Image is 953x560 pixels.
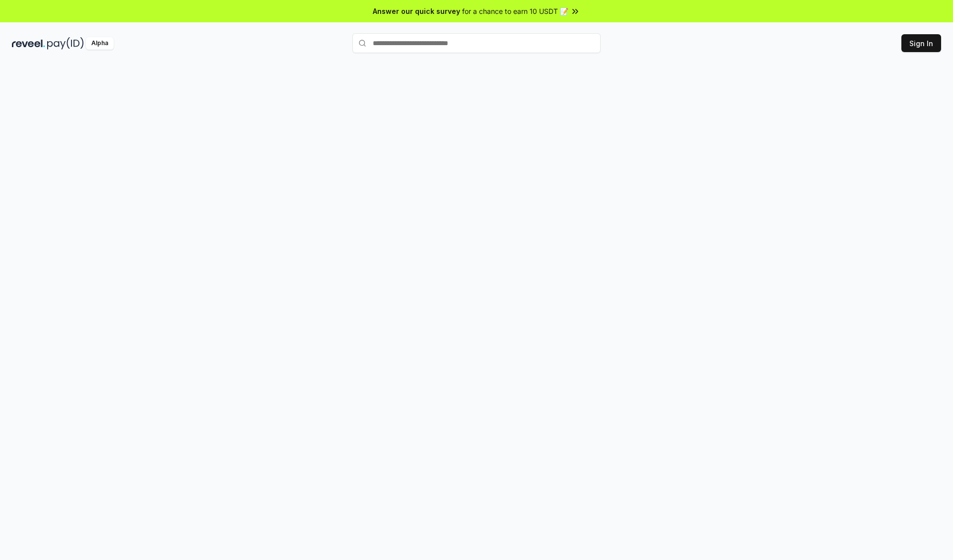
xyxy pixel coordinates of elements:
img: pay_id [47,37,84,50]
span: for a chance to earn 10 USDT 📝 [462,6,568,16]
span: Answer our quick survey [373,6,460,16]
img: reveel_dark [12,37,45,50]
button: Sign In [901,34,941,52]
div: Alpha [86,37,114,50]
